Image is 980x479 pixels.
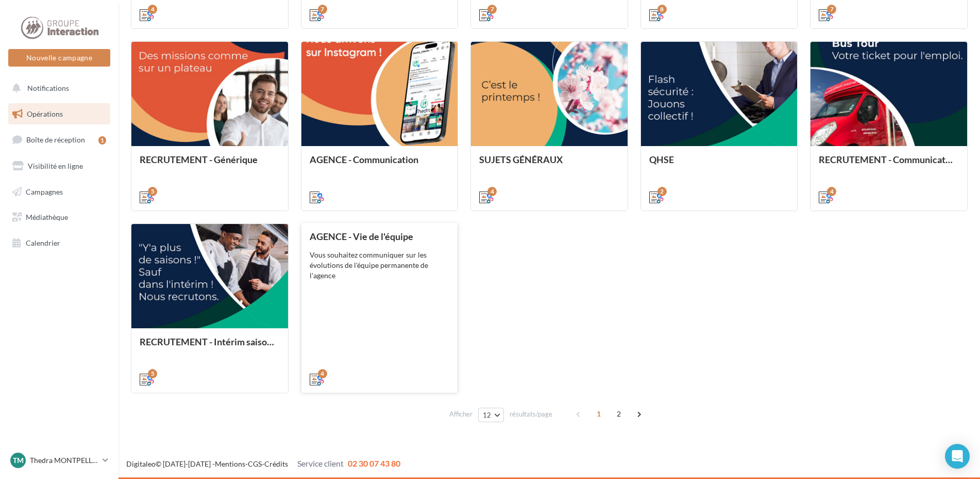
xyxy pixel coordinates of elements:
span: 2 [611,406,627,422]
div: 5 [148,187,157,196]
a: Mentions [215,459,245,468]
span: Boîte de réception [26,135,85,144]
div: RECRUTEMENT - Communication externe [819,154,959,175]
div: 7 [318,5,327,14]
a: Campagnes [6,181,112,203]
div: AGENCE - Vie de l'équipe [310,231,450,242]
a: Digitaleo [126,459,156,468]
div: 2 [657,187,667,196]
span: 1 [590,406,607,422]
div: SUJETS GÉNÉRAUX [479,154,619,175]
span: Afficher [449,409,472,419]
div: 4 [148,5,157,14]
a: Opérations [6,103,112,125]
a: Visibilité en ligne [6,155,112,177]
a: CGS [248,459,262,468]
span: Calendrier [26,238,60,247]
div: 7 [827,5,836,14]
span: 12 [483,411,492,419]
button: Notifications [6,77,108,99]
a: Calendrier [6,232,112,254]
div: Vous souhaitez communiquer sur les évolutions de l'équipe permanente de l'agence [310,250,450,281]
div: 5 [148,369,157,378]
div: 7 [487,5,497,14]
span: résultats/page [510,409,552,419]
span: Campagnes [26,187,63,196]
a: TM Thedra MONTPELLIER [8,451,110,470]
div: 4 [318,369,327,378]
span: © [DATE]-[DATE] - - - [126,459,400,468]
div: RECRUTEMENT - Générique [140,154,280,175]
span: TM [13,455,24,466]
a: Médiathèque [6,206,112,228]
button: Nouvelle campagne [8,49,110,67]
div: 8 [657,5,667,14]
div: 4 [827,187,836,196]
p: Thedra MONTPELLIER [30,455,98,466]
button: 12 [478,408,504,422]
span: Service client [297,458,344,468]
span: 02 30 07 43 80 [348,458,400,468]
div: Open Intercom Messenger [945,444,970,469]
div: 4 [487,187,497,196]
span: Médiathèque [26,213,68,221]
div: AGENCE - Communication [310,154,450,175]
a: Boîte de réception1 [6,129,112,151]
a: Crédits [264,459,288,468]
span: Visibilité en ligne [28,162,83,170]
div: RECRUTEMENT - Intérim saisonnier [140,337,280,357]
span: Opérations [27,109,63,118]
span: Notifications [27,84,69,92]
div: QHSE [649,154,789,175]
div: 1 [98,136,106,145]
